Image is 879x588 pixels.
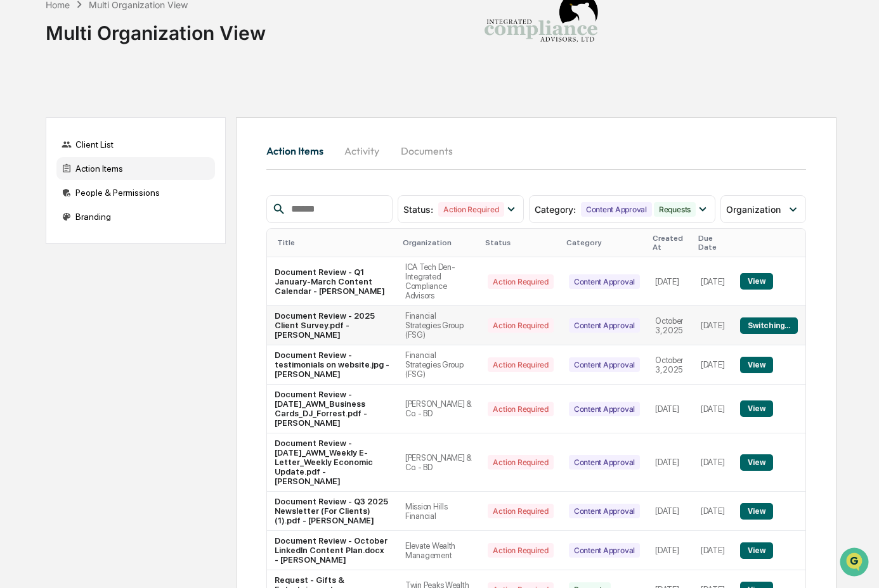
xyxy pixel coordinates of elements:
[653,234,688,252] div: Created At
[488,357,553,372] div: Action Required
[740,357,772,373] button: View
[485,238,556,247] div: Status
[740,454,772,471] button: View
[25,184,80,196] span: Data Lookup
[126,215,153,224] span: Pylon
[581,202,652,217] div: Content Approval
[56,205,215,228] div: Branding
[569,455,640,470] div: Content Approval
[13,97,36,120] img: 1746055101610-c473b297-6a78-478c-a979-82029cc54cd1
[740,542,772,559] button: View
[569,357,640,372] div: Content Approval
[693,345,732,385] td: [DATE]
[569,318,640,333] div: Content Approval
[488,543,553,558] div: Action Required
[488,402,553,416] div: Action Required
[398,531,481,570] td: Elevate Wealth Management
[488,455,553,470] div: Action Required
[648,433,693,492] td: [DATE]
[535,204,576,215] span: Category :
[569,274,640,289] div: Content Approval
[740,400,772,417] button: View
[693,385,732,433] td: [DATE]
[438,202,504,217] div: Action Required
[403,204,433,215] span: Status :
[398,306,481,345] td: Financial Strategies Group (FSG)
[89,214,153,224] a: Powered byPylon
[569,504,640,518] div: Content Approval
[267,345,398,385] td: Document Review - testimonials on website.jpg - [PERSON_NAME]
[43,97,208,110] div: Start new chat
[87,155,162,177] a: 🗄️Attestations
[267,433,398,492] td: Document Review - [DATE]_AWM_Weekly E-Letter_Weekly Economic Update.pdf - [PERSON_NAME]
[277,238,393,247] div: Title
[334,136,391,166] button: Activity
[391,136,463,166] button: Documents
[398,492,481,531] td: Mission Hills Financial
[216,101,231,116] button: Start new chat
[13,27,231,47] p: How can we help?
[488,318,553,333] div: Action Required
[740,503,772,520] button: View
[569,543,640,558] div: Content Approval
[13,185,23,195] div: 🔎
[13,161,23,171] div: 🖐️
[266,136,806,166] div: activity tabs
[726,204,781,215] span: Organization
[693,306,732,345] td: [DATE]
[693,492,732,531] td: [DATE]
[398,257,481,306] td: ICA Tech Den-Integrated Compliance Advisors
[267,385,398,433] td: Document Review - [DATE]_AWM_Business Cards_DJ_Forrest.pdf - [PERSON_NAME]
[398,345,481,385] td: Financial Strategies Group (FSG)
[654,202,696,217] div: Requests
[693,433,732,492] td: [DATE]
[8,179,85,201] a: 🔎Data Lookup
[267,531,398,570] td: Document Review - October LinkedIn Content Plan.docx - [PERSON_NAME]
[648,345,693,385] td: October 3, 2025
[56,157,215,180] div: Action Items
[740,273,772,290] button: View
[698,234,727,252] div: Due Date
[648,257,693,306] td: [DATE]
[56,133,215,156] div: Client List
[266,136,334,166] button: Action Items
[403,238,476,247] div: Organization
[267,257,398,306] td: Document Review - Q1 January-March Content Calendar - [PERSON_NAME]
[46,11,266,44] div: Multi Organization View
[648,492,693,531] td: [DATE]
[8,155,87,177] a: 🖐️Preclearance
[488,504,553,518] div: Action Required
[838,546,873,580] iframe: Open customer support
[569,402,640,416] div: Content Approval
[92,161,102,171] div: 🗄️
[566,238,642,247] div: Category
[693,257,732,306] td: [DATE]
[56,181,215,204] div: People & Permissions
[267,306,398,345] td: Document Review - 2025 Client Survey.pdf - [PERSON_NAME]
[43,110,160,120] div: We're available if you need us!
[267,492,398,531] td: Document Review - Q3 2025 Newsletter (For Clients) (1).pdf - [PERSON_NAME]
[648,531,693,570] td: [DATE]
[488,274,553,289] div: Action Required
[648,306,693,345] td: October 3, 2025
[105,160,157,172] span: Attestations
[740,317,797,334] button: Switching...
[693,531,732,570] td: [DATE]
[398,385,481,433] td: [PERSON_NAME] & Co. - BD
[25,160,82,172] span: Preclearance
[648,385,693,433] td: [DATE]
[398,433,481,492] td: [PERSON_NAME] & Co. - BD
